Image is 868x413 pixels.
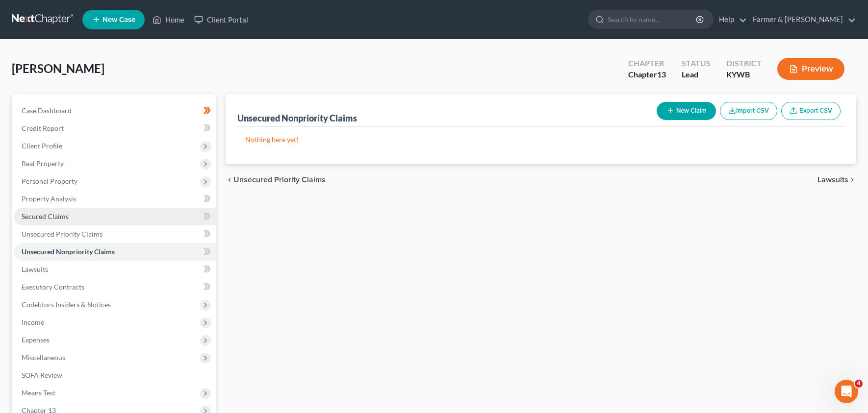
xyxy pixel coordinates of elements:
[628,69,666,80] div: Chapter
[628,58,666,69] div: Chapter
[22,336,50,344] span: Expenses
[720,102,777,120] button: Import CSV
[22,124,64,132] span: Credit Report
[14,243,216,261] a: Unsecured Nonpriority Claims
[817,176,856,184] button: Lawsuits chevron_right
[22,353,65,362] span: Miscellaneous
[102,16,135,24] span: New Case
[22,247,115,256] span: Unsecured Nonpriority Claims
[148,11,189,28] a: Home
[22,230,102,238] span: Unsecured Priority Claims
[682,58,711,69] div: Status
[14,225,216,243] a: Unsecured Priority Claims
[226,176,233,184] i: chevron_left
[22,389,55,397] span: Means Test
[22,142,62,150] span: Client Profile
[233,176,326,184] span: Unsecured Priority Claims
[22,177,77,185] span: Personal Property
[189,11,253,28] a: Client Portal
[14,190,216,208] a: Property Analysis
[817,176,848,184] span: Lawsuits
[22,106,72,115] span: Case Dashboard
[855,380,863,388] span: 4
[726,69,762,80] div: KYWB
[657,70,666,79] span: 13
[781,102,841,120] a: Export CSV
[682,69,711,80] div: Lead
[608,10,697,28] input: Search by name...
[12,61,104,75] span: [PERSON_NAME]
[14,261,216,278] a: Lawsuits
[14,366,216,384] a: SOFA Review
[726,58,762,69] div: District
[14,278,216,296] a: Executory Contracts
[848,176,856,184] i: chevron_right
[835,380,858,403] iframe: Intercom live chat
[777,58,844,80] button: Preview
[22,159,64,168] span: Real Property
[657,102,716,120] button: New Claim
[22,300,111,309] span: Codebtors Insiders & Notices
[714,11,747,28] a: Help
[22,283,84,291] span: Executory Contracts
[14,102,216,120] a: Case Dashboard
[14,120,216,137] a: Credit Report
[245,135,837,145] p: Nothing here yet!
[237,112,357,124] div: Unsecured Nonpriority Claims
[748,11,856,28] a: Farmer & [PERSON_NAME]
[22,318,44,326] span: Income
[22,371,62,379] span: SOFA Review
[14,208,216,225] a: Secured Claims
[22,212,69,220] span: Secured Claims
[22,265,48,273] span: Lawsuits
[226,176,326,184] button: chevron_left Unsecured Priority Claims
[22,194,76,203] span: Property Analysis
